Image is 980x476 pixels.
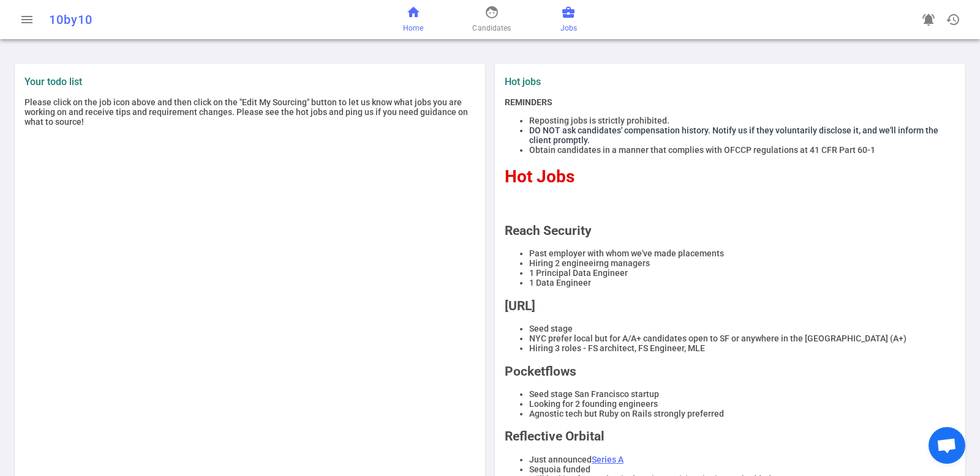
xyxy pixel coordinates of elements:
span: home [406,5,421,20]
li: Looking for 2 founding engineers [529,399,956,409]
li: Reposting jobs is strictly prohibited. [529,116,956,125]
label: Hot jobs [505,76,725,87]
li: Hiring 2 engineeirng managers [529,258,956,268]
div: 10by10 [49,12,322,27]
li: Hiring 3 roles - FS architect, FS Engineer, MLE [529,343,956,353]
label: Your todo list [24,76,475,87]
span: DO NOT ask candidates' compensation history. Notify us if they voluntarily disclose it, and we'll... [529,125,938,145]
span: Candidates [472,22,511,34]
a: Home [403,5,423,34]
h2: Reflective Orbital [505,429,956,444]
a: Open chat [929,427,965,464]
a: Candidates [472,5,511,34]
span: face [484,5,499,20]
li: 1 Data Engineer [529,278,956,288]
span: Hot Jobs [505,166,575,187]
li: Just announced [529,455,956,464]
a: Go to see announcements [916,7,941,32]
li: Sequoia funded [529,464,956,474]
li: 1 Principal Data Engineer [529,268,956,278]
li: Seed stage [529,324,956,333]
li: Seed stage San Francisco startup [529,389,956,399]
a: Series A [592,455,624,464]
span: menu [20,12,34,27]
li: Past employer with whom we've made placements [529,248,956,258]
a: Jobs [560,5,577,34]
span: notifications_active [921,12,936,27]
span: Jobs [560,22,577,34]
h2: Pocketflows [505,364,956,379]
button: Open menu [15,7,39,32]
h2: [URL] [505,299,956,313]
li: Agnostic tech but Ruby on Rails strongly preferred [529,409,956,418]
strong: REMINDERS [505,97,552,107]
h2: Reach Security [505,223,956,238]
span: history [946,12,960,27]
span: Please click on the job icon above and then click on the "Edit My Sourcing" button to let us know... [24,97,468,127]
li: NYC prefer local but for A/A+ candidates open to SF or anywhere in the [GEOGRAPHIC_DATA] (A+) [529,333,956,343]
span: business_center [561,5,576,20]
button: Open history [941,7,965,32]
span: Home [403,22,423,34]
li: Obtain candidates in a manner that complies with OFCCP regulations at 41 CFR Part 60-1 [529,145,956,155]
